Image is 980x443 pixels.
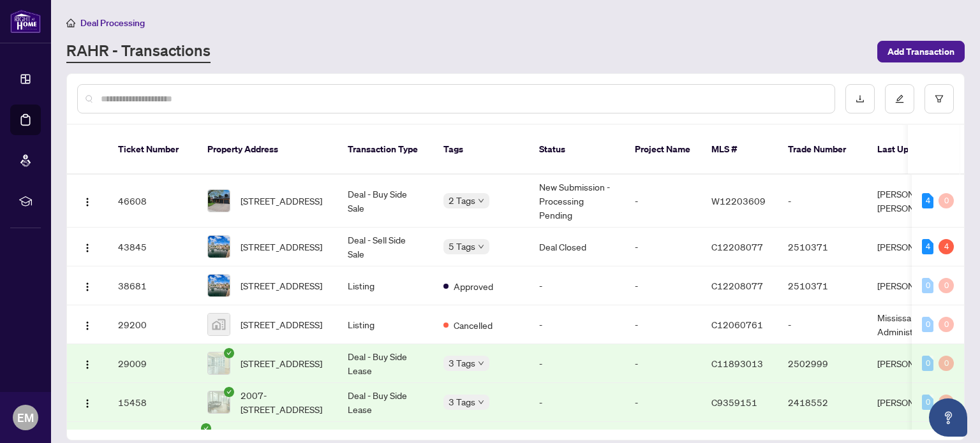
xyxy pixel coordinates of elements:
span: down [478,360,484,367]
td: New Submission - Processing Pending [529,175,625,228]
th: Trade Number [778,125,867,175]
th: Transaction Type [338,125,433,175]
span: 3 Tags [449,356,475,370]
span: down [478,243,484,250]
td: - [625,175,701,228]
img: Logo [82,359,93,370]
span: home [66,18,75,27]
td: - [625,228,701,266]
button: Logo [77,236,98,257]
div: 0 [939,317,954,332]
button: filter [924,84,954,113]
span: download [856,94,865,103]
td: 2502999 [778,344,867,383]
span: filter [935,94,944,103]
button: Open asap [929,398,967,437]
button: Logo [77,275,98,296]
span: C9359151 [711,396,757,408]
th: Last Updated By [867,125,963,175]
span: C12208077 [711,280,763,291]
span: check-circle [224,348,234,358]
td: [PERSON_NAME] [867,228,963,266]
td: [PERSON_NAME] [PERSON_NAME] [867,175,963,228]
span: check-circle [224,387,234,397]
td: Deal Closed [529,228,625,266]
div: 0 [922,356,933,371]
img: logo [10,10,41,33]
td: [PERSON_NAME] [867,383,963,422]
td: - [529,305,625,344]
button: Logo [77,191,98,211]
div: 0 [939,278,954,293]
td: Deal - Buy Side Lease [338,383,433,422]
td: 2510371 [778,266,867,305]
img: Logo [82,243,93,253]
img: thumbnail-img [208,236,230,258]
span: 5 Tags [449,239,475,254]
div: 0 [939,193,954,208]
td: Listing [338,266,433,305]
span: [STREET_ADDRESS] [241,356,322,370]
td: Mississauga Administrator [867,305,963,344]
td: Deal - Buy Side Sale [338,175,433,228]
td: Deal - Sell Side Sale [338,228,433,266]
td: 46608 [108,175,197,228]
div: 0 [922,395,933,410]
td: - [778,175,867,228]
span: check-circle [201,423,211,433]
button: Add Transaction [877,41,965,62]
img: Logo [82,282,93,292]
td: 29200 [108,305,197,344]
td: 29009 [108,344,197,383]
th: Status [529,125,625,175]
span: [STREET_ADDRESS] [241,317,322,331]
td: [PERSON_NAME] [867,344,963,383]
span: down [478,399,484,405]
div: 4 [922,239,933,254]
th: Ticket Number [108,125,197,175]
span: Cancelled [454,318,493,332]
td: 38681 [108,266,197,305]
div: 4 [939,239,954,254]
span: [STREET_ADDRESS] [241,194,322,208]
button: download [845,84,875,113]
td: - [778,305,867,344]
div: 0 [939,356,954,371]
span: EM [17,409,34,426]
td: - [625,383,701,422]
th: MLS # [701,125,778,175]
td: - [625,344,701,383]
span: Deal Processing [80,17,145,29]
span: 2007-[STREET_ADDRESS] [241,388,327,416]
td: - [529,344,625,383]
button: Logo [77,392,98,412]
img: Logo [82,197,93,207]
td: 2418552 [778,383,867,422]
span: 2 Tags [449,193,475,208]
span: [STREET_ADDRESS] [241,279,322,293]
div: 4 [922,193,933,208]
span: 3 Tags [449,395,475,409]
td: Listing [338,305,433,344]
td: - [625,266,701,305]
span: C11893013 [711,358,763,369]
button: Logo [77,353,98,374]
div: 0 [922,278,933,293]
th: Tags [433,125,529,175]
img: thumbnail-img [208,391,230,413]
span: edit [895,94,904,103]
img: thumbnail-img [208,190,230,212]
td: - [625,305,701,344]
td: Deal - Buy Side Lease [338,344,433,383]
div: 0 [939,395,954,410]
span: C12060761 [711,319,763,330]
button: edit [885,84,914,113]
div: 0 [922,317,933,332]
td: [PERSON_NAME] [867,266,963,305]
img: Logo [82,321,93,331]
button: Logo [77,314,98,335]
img: thumbnail-img [208,275,230,296]
td: 2510371 [778,228,867,266]
a: RAHR - Transactions [66,40,211,63]
span: W12203609 [711,195,766,207]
